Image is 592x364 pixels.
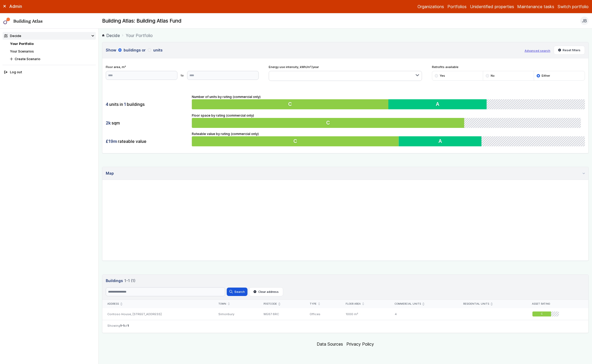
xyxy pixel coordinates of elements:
div: Floor area, m² [106,65,259,80]
div: Residential units [463,302,521,306]
div: Floor space by rating (commercial only) [192,113,585,128]
a: Privacy Policy [346,341,374,347]
div: rateable value [106,136,189,146]
span: A [438,138,442,144]
span: 1 [128,324,129,327]
div: units in buildings [106,99,189,109]
button: C [192,118,467,128]
div: 1000 m² [341,308,390,320]
a: Your Scenarios [10,49,34,53]
div: Town [218,302,253,306]
div: Type [310,302,336,306]
span: 1-1 [120,324,124,327]
span: 2k [106,120,111,126]
div: Asset rating [532,302,583,306]
div: Rateable value by rating (commercial only) [192,131,585,147]
img: main-0bbd2752.svg [3,18,10,24]
span: £19m [106,138,117,144]
span: C [328,119,331,126]
div: Address [107,302,208,306]
div: Number of units by rating (commercial only) [192,94,585,110]
span: Your Portfolio [126,32,153,39]
span: C [541,312,543,316]
button: Search [227,288,247,296]
button: C [192,136,399,146]
div: sqm [106,118,189,128]
div: Floor area [346,302,384,306]
button: Advanced search [525,49,550,53]
div: WE67 6RC [258,308,305,320]
form: to [106,71,259,80]
span: Showing of [107,324,129,328]
nav: Table navigation [102,320,588,333]
button: A [399,136,482,146]
div: Commercial units [395,302,453,306]
a: Contoso House, [STREET_ADDRESS]SimonburyWE67 6RCOffices1000 m²4C [102,308,588,320]
span: 1-1 (1) [124,278,135,284]
span: C [288,101,292,107]
summary: Map [102,167,588,180]
a: Decide [102,32,120,39]
h2: Building Atlas: Building Atlas Fund [102,18,182,24]
button: A [388,99,487,109]
button: Switch portfolio [558,3,589,10]
span: A [436,101,439,107]
a: Organizations [417,3,444,10]
span: 1 [124,101,126,107]
span: 4 [106,101,108,107]
button: Clear address [249,287,283,296]
a: Portfolios [447,3,467,10]
span: Retrofits available [432,65,585,69]
a: Your Portfolio [10,42,34,46]
div: Decide [4,33,21,38]
div: 4 [390,308,458,320]
button: Log out [3,69,96,76]
button: C [192,99,388,109]
summary: Decide [3,32,96,40]
div: Contoso House, [STREET_ADDRESS] [102,308,214,320]
span: C [294,138,297,144]
div: Energy use intensity, kWh/m²/year [269,65,422,81]
button: JB [580,17,589,25]
div: Postcode [263,302,300,306]
a: Data Sources [317,341,343,347]
div: Offices [305,308,341,320]
span: JB [582,18,587,24]
h3: Show [106,47,521,53]
a: Maintenance tasks [517,3,554,10]
a: Unidentified properties [470,3,514,10]
button: Create Scenario [8,55,96,63]
div: Simonbury [213,308,258,320]
h3: Buildings [106,278,585,284]
button: Reset filters [554,46,585,55]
